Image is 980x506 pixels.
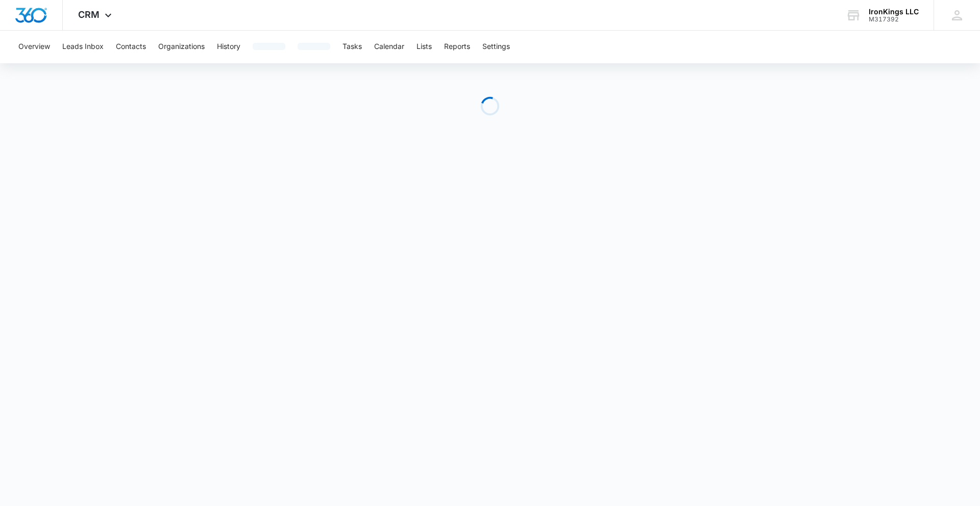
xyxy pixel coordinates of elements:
[869,8,919,16] div: account name
[78,9,100,20] span: CRM
[869,16,919,23] div: account id
[158,31,205,63] button: Organizations
[416,31,432,63] button: Lists
[62,31,104,63] button: Leads Inbox
[18,31,50,63] button: Overview
[374,31,404,63] button: Calendar
[482,31,510,63] button: Settings
[217,31,240,63] button: History
[342,31,362,63] button: Tasks
[116,31,146,63] button: Contacts
[444,31,470,63] button: Reports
